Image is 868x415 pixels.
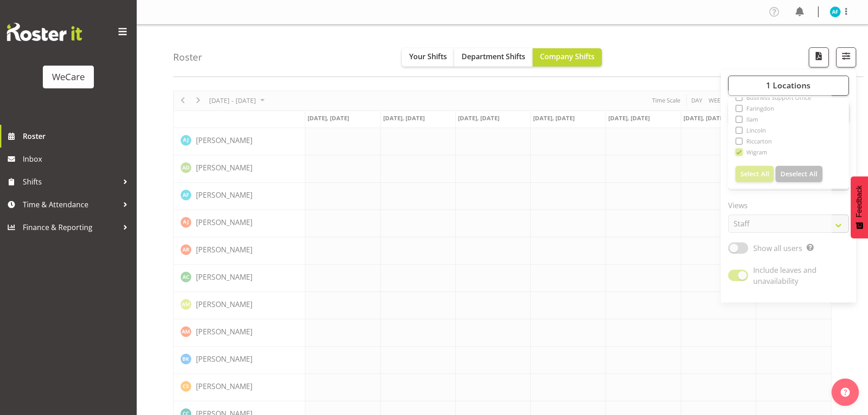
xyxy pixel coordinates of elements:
span: Your Shifts [409,51,447,61]
span: Department Shifts [462,51,525,61]
img: help-xxl-2.png [841,388,850,397]
img: alex-ferguson10997.jpg [830,6,841,17]
button: Your Shifts [402,48,454,67]
span: Company Shifts [540,51,595,61]
button: Department Shifts [454,48,533,67]
button: Feedback - Show survey [851,176,868,238]
span: Shifts [23,175,118,189]
span: Feedback [855,185,863,217]
span: Inbox [23,152,132,166]
button: Company Shifts [533,48,602,67]
button: Download a PDF of the roster according to the set date range. [809,47,829,67]
span: Time & Attendance [23,198,118,211]
img: Rosterit website logo [7,23,82,41]
div: WeCare [52,70,85,84]
button: Filter Shifts [836,47,856,67]
button: 1 Locations [728,76,849,96]
h4: Roster [173,52,202,62]
span: Finance & Reporting [23,220,118,234]
span: Roster [23,129,132,143]
span: 1 Locations [766,80,811,91]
